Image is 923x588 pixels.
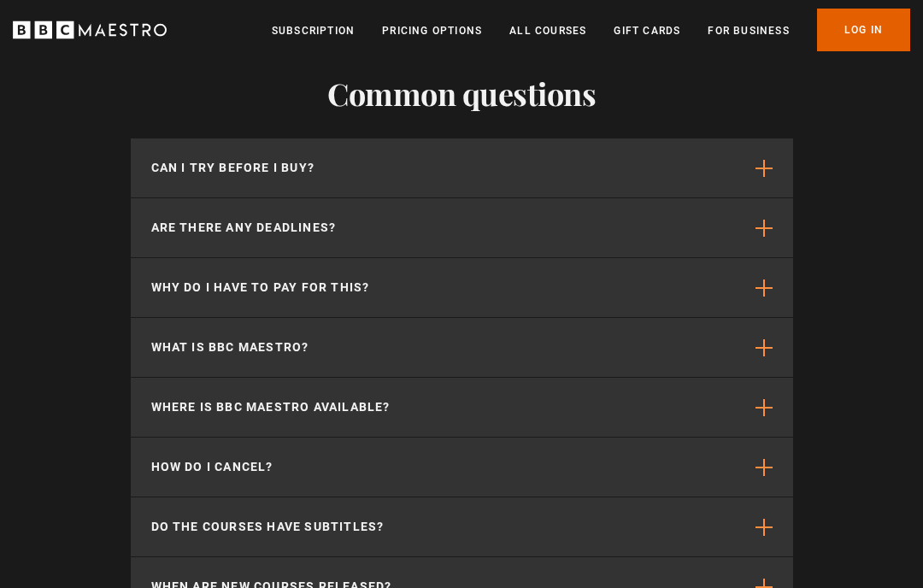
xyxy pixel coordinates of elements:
[151,339,309,357] p: What is BBC Maestro?
[131,498,793,557] button: Do the courses have subtitles?
[13,17,167,43] svg: BBC Maestro
[614,22,680,39] a: Gift Cards
[131,438,793,497] button: How do I cancel?
[708,22,789,39] a: For business
[151,459,273,477] p: How do I cancel?
[151,519,385,537] p: Do the courses have subtitles?
[817,9,910,51] a: Log In
[151,279,370,297] p: Why do I have to pay for this?
[131,139,793,198] button: Can I try before I buy?
[131,379,793,438] button: Where is BBC Maestro available?
[151,399,391,417] p: Where is BBC Maestro available?
[272,9,910,51] nav: Primary
[272,22,355,39] a: Subscription
[151,160,315,178] p: Can I try before I buy?
[131,259,793,318] button: Why do I have to pay for this?
[131,199,793,258] button: Are there any deadlines?
[382,22,482,39] a: Pricing Options
[151,220,337,238] p: Are there any deadlines?
[509,22,586,39] a: All Courses
[131,76,793,112] h2: Common questions
[131,319,793,378] button: What is BBC Maestro?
